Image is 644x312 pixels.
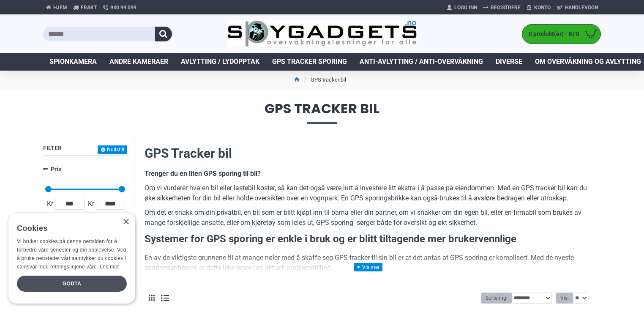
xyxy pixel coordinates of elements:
span: Avlytting / Lydopptak [181,57,259,67]
a: GPS Tracker Sporing [266,53,353,71]
a: Les mer, opens a new window [100,264,119,270]
b: Trenger du en liten GPS sporing til bil? [145,170,261,178]
label: Sortering: [481,293,512,304]
span: Kr [45,199,55,209]
span: Logg Inn [454,4,477,11]
span: Om overvåkning og avlytting [535,57,641,67]
span: Anti-avlytting / Anti-overvåkning [360,57,483,67]
p: Om vi vurderer hva en bil eller lastebil koster, så kan det også være lurt å investere litt ekstr... [145,183,592,203]
span: Hjem [53,4,67,11]
div: Godta [17,276,127,292]
span: Vi bruker cookies på denne nettsiden for å forbedre våre tjenester og din opplevelse. Ved å bruke... [17,238,126,269]
h3: Systemer for GPS sporing er enkle i bruk og er blitt tiltagende mer brukervennlige [145,232,592,246]
a: Pris [43,162,127,177]
h2: GPS Tracker bil [145,145,592,162]
span: Kr [86,199,96,209]
label: Vis: [556,293,573,304]
a: Logg Inn [444,1,480,14]
a: Spionkamera [43,53,103,71]
a: Andre kameraer [103,53,175,71]
a: Anti-avlytting / Anti-overvåkning [353,53,489,71]
p: En av de viktigste grunnene til at mange nøler med å skaffe seg GPS-tracker til sin bil er at det... [145,253,592,273]
a: Diverse [489,53,529,71]
span: GPS tracker bil [43,102,601,123]
button: Nullstill [98,145,127,154]
a: Konto [524,1,554,14]
span: 0 produkt(er) - Kr 0 [522,30,581,38]
span: Handlevogn [565,4,598,11]
span: Spionkamera [49,57,97,67]
p: Om det er snakk om din privatbil, en bil som er blitt kjøpt inn til barna eller din partner, om v... [145,208,592,228]
div: Cookies [17,219,121,238]
span: 940 99 099 [110,4,136,11]
span: Filter [43,145,62,151]
span: Registrere [491,4,521,11]
span: Andre kameraer [109,57,168,67]
a: Registrere [480,1,524,14]
span: Frakt [81,4,97,11]
a: Avlytting / Lydopptak [175,53,266,71]
a: Handlevogn [554,1,601,14]
span: GPS Tracker Sporing [272,57,347,67]
img: SpyGadgets.no [227,20,417,48]
div: Close [123,219,129,225]
a: 0 produkt(er) - Kr 0 [522,25,600,44]
span: Diverse [496,57,522,67]
span: Konto [534,4,551,11]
